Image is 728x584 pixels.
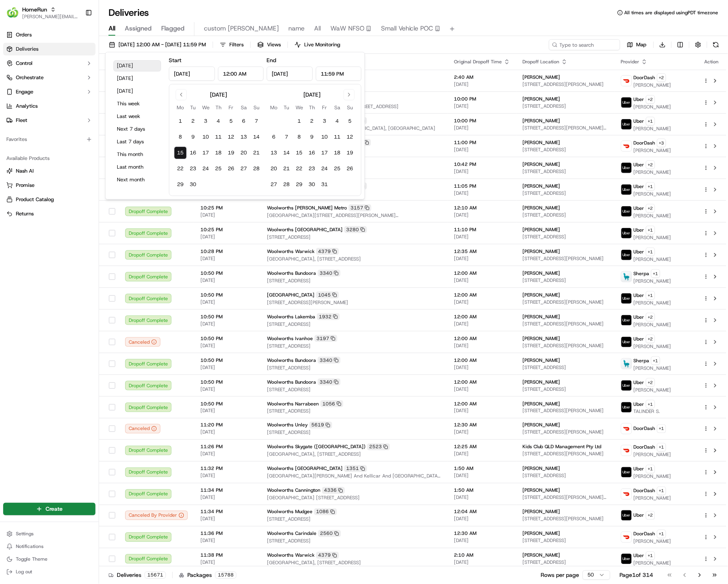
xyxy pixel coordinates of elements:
button: +2 [646,378,655,387]
button: 12 [225,131,238,143]
button: +1 [657,530,666,538]
button: Log out [3,567,95,578]
span: Woolworths [GEOGRAPHIC_DATA] [267,226,343,233]
img: uber-new-logo.jpeg [621,380,632,391]
span: [DATE] [454,234,510,240]
button: 27 [268,178,280,191]
img: Nash [8,8,24,24]
span: 10:28 PM [200,248,254,255]
span: Orders [16,31,32,38]
button: 7 [280,131,293,143]
span: Provider [621,59,640,65]
img: uber-new-logo.jpeg [621,206,632,217]
button: 5 [225,115,238,127]
button: Notifications [3,541,95,552]
input: Type to search [549,39,620,50]
button: [DATE] [114,60,161,71]
button: 31 [318,178,331,191]
span: Flagged [161,24,185,33]
button: Live Monitoring [291,39,344,50]
img: doordash_logo_v2.png [621,141,632,151]
a: Nash AI [6,167,92,175]
button: 22 [174,162,187,175]
button: +2 [646,313,655,321]
span: Uber [634,118,644,124]
p: Welcome 👋 [8,32,144,44]
button: Last month [114,162,161,173]
a: 💻API Documentation [64,112,130,126]
span: Create [46,505,63,513]
th: Wednesday [293,103,306,112]
button: 6 [238,115,250,127]
button: 19 [344,146,356,159]
span: Uber [634,227,644,233]
span: [PERSON_NAME] [523,96,560,102]
button: +1 [657,487,666,495]
button: [DATE] 12:00 AM - [DATE] 11:59 PM [105,39,210,50]
div: Start new chat [27,76,130,84]
span: 11:05 PM [454,183,510,189]
button: 1 [174,115,187,127]
span: 10:42 PM [454,161,510,167]
span: custom [PERSON_NAME] [204,24,279,33]
a: Promise [6,182,92,189]
input: Got a question? Start typing here... [21,51,143,59]
button: +1 [646,291,655,300]
button: 8 [174,131,187,143]
span: [STREET_ADDRESS][PERSON_NAME][PERSON_NAME] [523,125,608,131]
button: 2 [187,115,200,127]
input: Time [218,67,264,81]
button: 21 [280,162,293,175]
button: 17 [318,146,331,159]
span: [DATE] [454,103,510,109]
button: 22 [293,162,306,175]
button: Canceled [125,424,160,434]
button: 20 [238,146,250,159]
div: Favorites [3,133,95,146]
button: 30 [187,178,200,191]
span: Returns [16,210,34,217]
button: HomeRun [22,6,47,13]
span: [DATE] [200,234,254,240]
span: WaW NFSO [330,24,364,33]
span: DoorDash [634,140,656,146]
button: +2 [646,204,655,213]
button: Last week [114,111,161,122]
button: 18 [212,146,225,159]
span: [DATE] [200,255,254,262]
span: [STREET_ADDRESS] [267,234,442,240]
span: [PERSON_NAME] [523,74,560,80]
span: [STREET_ADDRESS] [523,234,608,240]
img: uber-new-logo.jpeg [621,185,632,195]
img: uber-new-logo.jpeg [621,119,632,129]
button: 8 [293,131,306,143]
button: +1 [651,269,660,278]
span: [STREET_ADDRESS] [523,168,608,175]
span: Product Catalog [16,196,54,203]
span: [DATE] [454,168,510,175]
button: +1 [651,356,660,365]
div: 3157 [349,204,372,211]
span: Views [267,41,281,48]
button: 16 [306,146,318,159]
button: +1 [646,552,655,560]
img: uber-new-logo.jpeg [621,315,632,325]
span: [STREET_ADDRESS] [523,190,608,196]
th: Monday [174,103,187,112]
th: Monday [268,103,280,112]
button: [DATE] [114,73,161,84]
span: [STREET_ADDRESS][PERSON_NAME] [523,81,608,88]
span: name [288,24,305,33]
span: [DATE] [454,190,510,196]
button: This week [114,98,161,109]
button: [DATE] [114,86,161,97]
img: sherpa_logo.png [621,272,632,282]
button: 30 [306,178,318,191]
span: [STREET_ADDRESS] [523,212,608,218]
div: 4379 [316,248,339,255]
th: Saturday [238,103,250,112]
span: [PERSON_NAME][EMAIL_ADDRESS][DOMAIN_NAME] [22,13,79,20]
button: +2 [646,511,655,520]
span: 10:25 PM [200,205,254,211]
button: Views [254,39,284,50]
